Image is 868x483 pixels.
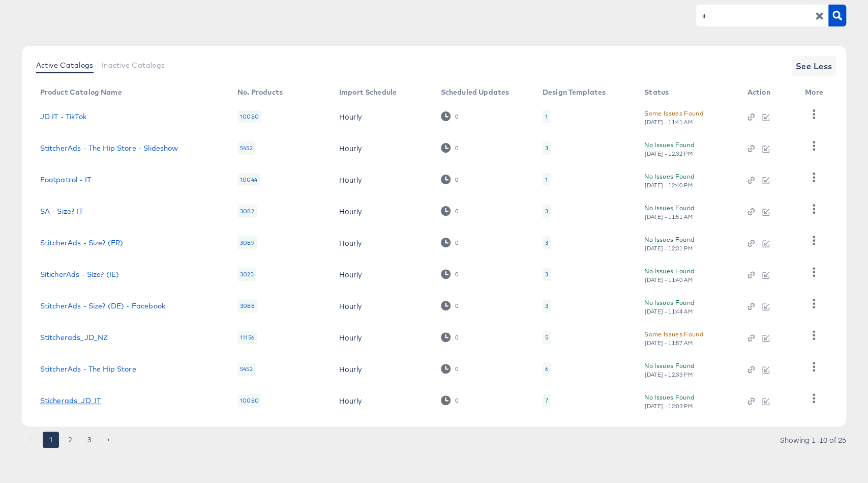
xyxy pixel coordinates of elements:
a: Footpatrol - IT [40,176,91,184]
div: 3 [545,239,548,247]
div: Design Templates [543,88,606,96]
div: 10044 [237,173,260,186]
a: StitcherAds - Size? (DE) - Facebook [40,302,165,310]
div: 3 [543,268,551,281]
div: Showing 1–10 of 25 [779,436,846,443]
div: 0 [455,239,459,246]
div: 6 [543,362,551,376]
td: Hourly [331,195,433,227]
div: Some Issues Found [644,329,703,339]
div: 11156 [237,331,257,344]
div: 0 [441,143,459,153]
div: 3 [545,144,548,152]
div: Product Catalog Name [40,88,122,96]
td: Hourly [331,290,433,322]
nav: pagination navigation [22,432,118,448]
div: 0 [455,302,459,309]
div: 1 [543,173,550,186]
button: Go to page 3 [81,432,98,448]
div: 6 [545,365,548,373]
div: 0 [441,111,459,121]
div: 0 [441,238,459,247]
a: Sticherads_JD_IT [40,396,101,405]
div: 10080 [237,394,261,407]
div: 0 [441,269,459,279]
div: [DATE] - 11:57 AM [644,339,693,347]
div: Some Issues Found [644,108,703,119]
div: 1 [543,110,550,123]
div: 10080 [237,110,261,123]
div: 3082 [237,205,257,218]
div: 0 [441,175,459,184]
div: 5 [543,331,551,344]
div: Import Schedule [339,88,397,96]
div: 3 [543,141,551,155]
div: 0 [441,206,459,216]
div: 5 [545,333,548,342]
div: 0 [455,397,459,404]
div: 7 [545,396,548,405]
div: 3023 [237,268,256,281]
td: Hourly [331,101,433,132]
div: 1 [545,112,548,121]
a: StitcherAds - The Hip Store [40,365,136,373]
th: Status [636,84,739,101]
button: page 1 [43,432,59,448]
span: Active Catalogs [36,61,94,69]
div: 0 [455,271,459,278]
div: 3088 [237,299,257,312]
div: 0 [455,113,459,120]
div: 3 [545,302,548,310]
div: No. Products [237,88,283,96]
a: Stitcherads_JD_NZ [40,333,108,342]
div: 0 [455,208,459,215]
button: Go to page 2 [62,432,78,448]
div: 0 [455,365,459,373]
div: 0 [455,145,459,152]
div: 3 [543,205,551,218]
div: 0 [441,395,459,405]
div: 0 [441,301,459,310]
td: Hourly [331,259,433,290]
td: Hourly [331,353,433,385]
th: Action [739,84,797,101]
span: Inactive Catalogs [102,61,165,69]
div: 1 [545,176,548,184]
button: Some Issues Found[DATE] - 11:41 AM [644,108,703,126]
div: 3 [543,236,551,249]
th: More [797,84,835,101]
div: 3 [543,299,551,312]
button: Go to next page [101,432,117,448]
a: SiticherAds - Size? (IE) [40,270,119,278]
div: [DATE] - 11:41 AM [644,119,693,126]
a: SA - Size? IT [40,207,83,215]
div: 3 [545,207,548,215]
div: 0 [441,364,459,374]
button: Some Issues Found[DATE] - 11:57 AM [644,329,703,347]
span: See Less [796,59,832,73]
button: See Less [792,56,836,76]
td: Hourly [331,385,433,416]
td: Hourly [331,227,433,259]
div: 0 [441,332,459,342]
div: 3 [545,270,548,278]
a: JD IT - TikTok [40,112,86,121]
div: 0 [455,334,459,341]
a: StitcherAds - Size? (FR) [40,239,124,247]
div: 5452 [237,362,255,376]
div: Scheduled Updates [441,88,510,96]
a: StitcherAds - The Hip Store - Slideshow [40,144,178,152]
div: 0 [455,176,459,183]
td: Hourly [331,164,433,195]
div: 5452 [237,141,255,155]
td: Hourly [331,322,433,353]
input: Search Product Catalogs [700,10,809,22]
div: 7 [543,394,551,407]
div: 3089 [237,236,257,249]
td: Hourly [331,132,433,164]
